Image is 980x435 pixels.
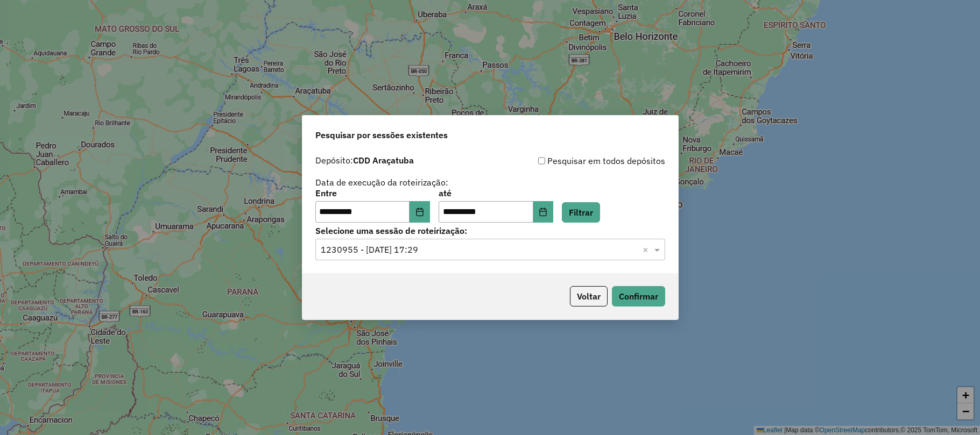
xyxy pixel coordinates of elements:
[315,176,448,189] label: Data de execução da roteirização:
[410,201,430,223] button: Choose Date
[315,129,448,141] span: Pesquisar por sessões existentes
[562,202,600,223] button: Filtrar
[490,154,665,167] div: Pesquisar em todos depósitos
[315,224,665,237] label: Selecione uma sessão de roteirização:
[570,286,608,306] button: Voltar
[315,154,414,167] label: Depósito:
[439,187,553,199] label: até
[533,201,554,223] button: Choose Date
[612,286,665,306] button: Confirmar
[315,187,430,199] label: Entre
[643,243,652,256] span: Clear all
[353,155,414,166] strong: CDD Araçatuba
